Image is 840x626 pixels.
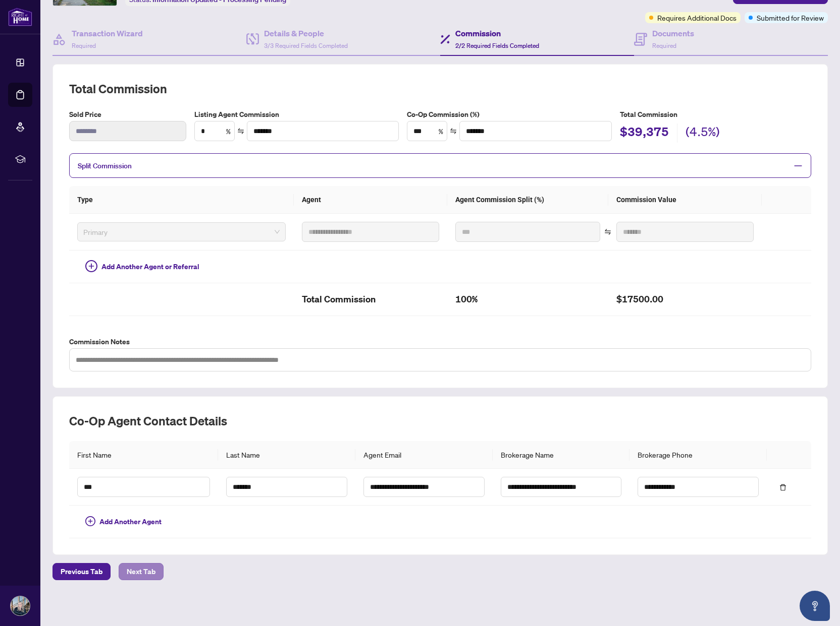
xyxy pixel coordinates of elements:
[127,564,155,580] span: Next Tab
[264,27,348,39] h4: Details & People
[85,516,95,526] span: plus-circle
[11,596,30,615] img: Profile Icon
[69,336,811,347] label: Commission Notes
[355,441,493,469] th: Agent Email
[794,161,803,170] span: minus
[294,186,447,214] th: Agent
[194,109,399,120] label: Listing Agent Commission
[757,12,824,23] span: Submitted for Review
[447,186,608,214] th: Agent Commission Split (%)
[450,128,457,135] span: swap
[218,441,355,469] th: Last Name
[620,109,811,120] h5: Total Commission
[657,12,737,23] span: Requires Additional Docs
[69,186,294,214] th: Type
[493,441,630,469] th: Brokerage Name
[72,42,96,49] span: Required
[604,228,611,235] span: swap
[83,224,280,239] span: Primary
[77,514,170,530] button: Add Another Agent
[407,109,611,120] label: Co-Op Commission (%)
[620,123,669,143] h2: $39,375
[608,186,762,214] th: Commission Value
[652,27,694,39] h4: Documents
[77,259,207,275] button: Add Another Agent or Referral
[616,291,754,307] h2: $17500.00
[85,260,97,272] span: plus-circle
[455,291,600,307] h2: 100%
[264,42,348,49] span: 3/3 Required Fields Completed
[69,109,186,120] label: Sold Price
[72,27,143,39] h4: Transaction Wizard
[69,81,811,97] h2: Total Commission
[69,441,218,469] th: First Name
[119,563,164,580] button: Next Tab
[686,123,720,143] h2: (4.5%)
[455,27,539,39] h4: Commission
[779,484,786,491] span: delete
[52,563,111,580] button: Previous Tab
[629,441,767,469] th: Brokerage Phone
[800,591,830,621] button: Open asap
[101,261,199,272] span: Add Another Agent or Referral
[455,42,539,49] span: 2/2 Required Fields Completed
[652,42,676,49] span: Required
[69,153,811,178] div: Split Commission
[78,161,132,170] span: Split Commission
[69,413,811,429] h2: Co-op Agent Contact Details
[302,291,439,307] h2: Total Commission
[237,128,244,135] span: swap
[99,516,162,527] span: Add Another Agent
[61,564,102,580] span: Previous Tab
[8,8,32,26] img: logo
